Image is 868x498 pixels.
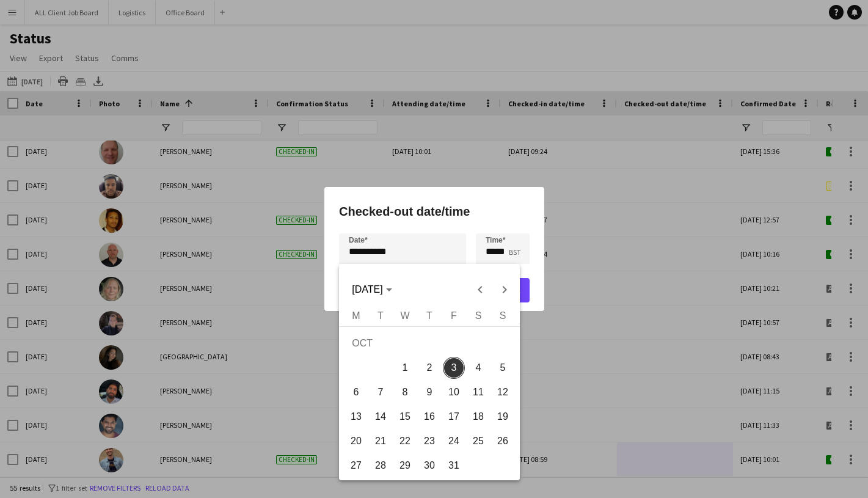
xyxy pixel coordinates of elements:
[466,429,491,453] button: 25-10-2025
[393,380,417,405] button: 08-10-2025
[467,277,492,302] button: Previous month
[417,356,442,380] button: 02-10-2025
[426,310,432,321] span: T
[352,284,382,295] span: [DATE]
[394,455,416,477] span: 29
[466,405,491,429] button: 18-10-2025
[394,381,416,403] span: 8
[400,310,409,321] span: W
[492,277,516,302] button: Next month
[492,381,514,403] span: 12
[467,357,489,379] span: 4
[344,331,515,356] td: OCT
[370,455,392,477] span: 28
[418,381,440,403] span: 9
[368,453,393,478] button: 28-10-2025
[368,380,393,405] button: 07-10-2025
[443,381,465,403] span: 10
[443,406,465,428] span: 17
[418,406,440,428] span: 16
[347,279,396,301] button: Choose month and year
[442,356,466,380] button: 03-10-2025
[475,310,481,321] span: S
[418,430,440,452] span: 23
[345,406,367,428] span: 13
[443,357,465,379] span: 3
[393,356,417,380] button: 01-10-2025
[394,430,416,452] span: 22
[492,430,514,452] span: 26
[345,430,367,452] span: 20
[344,380,368,405] button: 06-10-2025
[344,429,368,453] button: 20-10-2025
[443,430,465,452] span: 24
[393,453,417,478] button: 29-10-2025
[467,430,489,452] span: 25
[345,381,367,403] span: 6
[344,453,368,478] button: 27-10-2025
[370,406,392,428] span: 14
[417,380,442,405] button: 09-10-2025
[394,357,416,379] span: 1
[417,405,442,429] button: 16-10-2025
[451,310,457,321] span: F
[442,380,466,405] button: 10-10-2025
[370,381,392,403] span: 7
[467,406,489,428] span: 18
[466,356,491,380] button: 04-10-2025
[491,429,515,453] button: 26-10-2025
[499,310,506,321] span: S
[370,430,392,452] span: 21
[442,453,466,478] button: 31-10-2025
[417,429,442,453] button: 23-10-2025
[442,429,466,453] button: 24-10-2025
[352,310,360,321] span: M
[491,380,515,405] button: 12-10-2025
[344,405,368,429] button: 13-10-2025
[492,406,514,428] span: 19
[443,455,465,477] span: 31
[377,310,384,321] span: T
[345,455,367,477] span: 27
[394,406,416,428] span: 15
[393,405,417,429] button: 15-10-2025
[418,357,440,379] span: 2
[442,405,466,429] button: 17-10-2025
[467,381,489,403] span: 11
[492,357,514,379] span: 5
[491,356,515,380] button: 05-10-2025
[417,453,442,478] button: 30-10-2025
[418,455,440,477] span: 30
[466,380,491,405] button: 11-10-2025
[368,405,393,429] button: 14-10-2025
[491,405,515,429] button: 19-10-2025
[393,429,417,453] button: 22-10-2025
[368,429,393,453] button: 21-10-2025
